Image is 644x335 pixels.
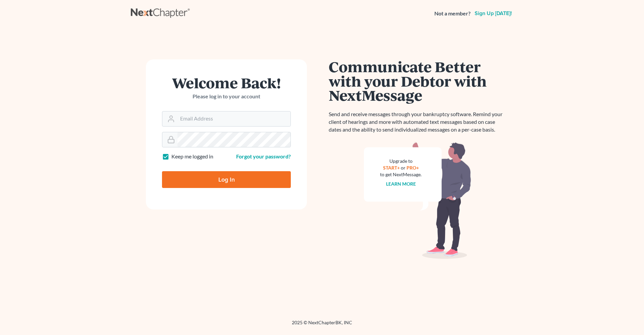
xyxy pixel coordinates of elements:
[364,142,471,259] img: nextmessage_bg-59042aed3d76b12b5cd301f8e5b87938c9018125f34e5fa2b7a6b67550977c72.svg
[162,93,291,100] p: Please log in to your account
[177,111,290,126] input: Email Address
[171,153,213,160] label: Keep me logged in
[383,165,400,171] a: START+
[131,319,513,331] div: 2025 © NextChapterBK, INC
[329,59,506,102] h1: Communicate Better with your Debtor with NextMessage
[473,11,513,16] a: Sign up [DATE]!
[162,76,291,90] h1: Welcome Back!
[329,110,506,134] p: Send and receive messages through your bankruptcy software. Remind your client of hearings and mo...
[401,165,406,171] span: or
[380,158,422,164] div: Upgrade to
[162,171,291,188] input: Log In
[380,171,422,178] div: to get NextMessage.
[386,181,416,187] a: Learn more
[407,165,419,171] a: PRO+
[434,10,471,17] strong: Not a member?
[236,153,291,159] a: Forgot your password?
